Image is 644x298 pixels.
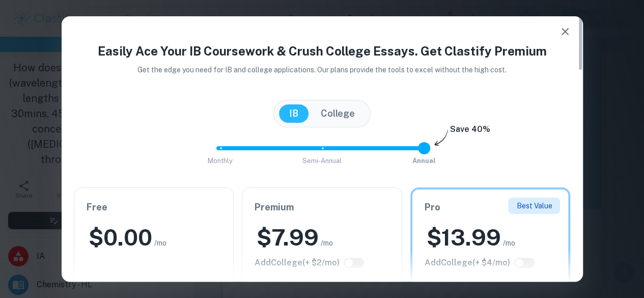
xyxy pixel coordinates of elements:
span: /mo [321,237,333,249]
h6: Free [87,200,221,214]
span: Semi-Annual [302,157,342,165]
h4: Easily Ace Your IB Coursework & Crush College Essays. Get Clastify Premium [74,42,571,60]
button: IB [279,104,309,123]
span: /mo [503,237,515,249]
h6: Pro [425,200,556,214]
h6: Premium [255,200,389,214]
h6: Save 40% [450,123,490,141]
span: Annual [412,157,436,165]
span: /mo [154,237,166,249]
p: Get the edge you need for IB and college applications. Our plans provide the tools to excel witho... [123,64,521,75]
h2: $ 0.00 [89,223,152,253]
h2: $ 13.99 [427,223,501,253]
button: College [311,104,365,123]
span: Monthly [208,157,233,165]
h2: $ 7.99 [257,223,319,253]
img: subscription-arrow.svg [434,129,448,147]
p: Best Value [516,200,552,211]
